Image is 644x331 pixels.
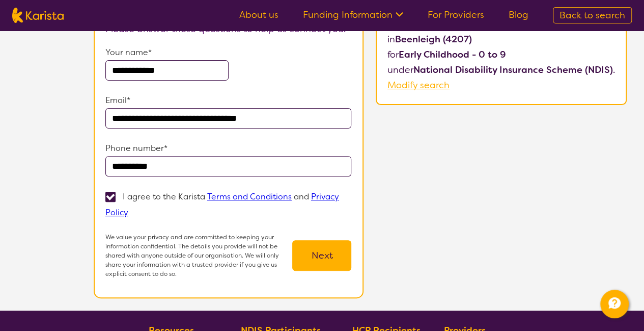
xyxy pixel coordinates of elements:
button: Channel Menu [600,290,629,318]
p: Email* [105,93,352,108]
p: for [387,47,615,62]
p: in [387,32,615,47]
p: under . [387,62,615,78]
button: Next [292,240,351,271]
a: For Providers [428,9,484,21]
b: Beenleigh (4207) [395,33,472,45]
p: Phone number* [105,141,352,156]
a: Modify search [387,79,450,91]
a: Blog [509,9,528,21]
b: Early Childhood - 0 to 9 [399,48,506,61]
span: Back to search [559,9,625,21]
p: We value your privacy and are committed to keeping your information confidential. The details you... [105,233,293,278]
a: Funding Information [303,9,403,21]
p: Your name* [105,45,352,60]
img: Karista logo [12,8,64,23]
a: Back to search [553,7,632,23]
p: I agree to the Karista and [105,191,339,218]
a: Privacy Policy [105,191,339,218]
a: About us [239,9,278,21]
b: National Disability Insurance Scheme (NDIS) [413,64,613,76]
a: Terms and Conditions [207,191,292,202]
